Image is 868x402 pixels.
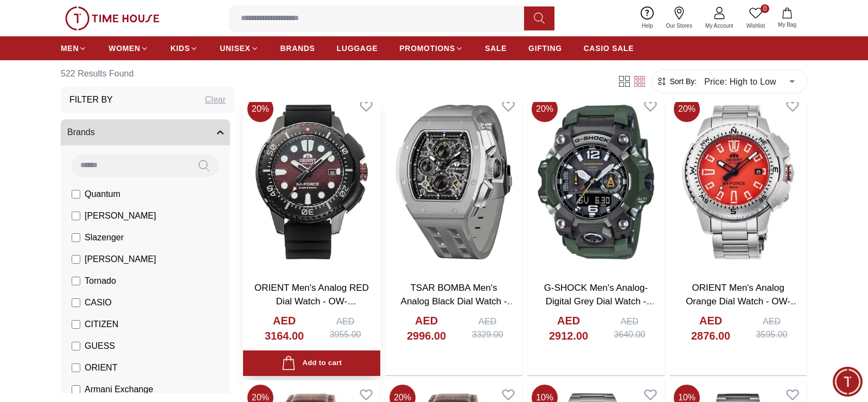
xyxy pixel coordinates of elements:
[243,92,380,272] img: ORIENT Men's Analog RED Dial Watch - OW-RAAC0L09R
[85,275,116,288] span: Tornado
[85,318,118,331] span: CITIZEN
[205,93,226,106] div: Clear
[85,383,153,396] span: Armani Exchange
[674,96,700,122] span: 20 %
[385,92,522,272] img: TSAR BOMBA Men's Analog Black Dial Watch - TB8214 C-Grey
[544,283,655,321] a: G-SHOCK Men's Analog-Digital Grey Dial Watch - GWG-B1000-3ADR
[701,22,738,30] span: My Account
[337,43,378,54] span: LUGGAGE
[254,313,315,343] h4: AED 3164.00
[686,283,800,321] a: ORIENT Men's Analog Orange Dial Watch - OW-RAAC0N02
[660,4,699,32] a: Our Stores
[761,4,769,13] span: 0
[61,39,87,58] a: MEN
[485,43,507,54] span: SALE
[669,92,807,272] img: ORIENT Men's Analog Orange Dial Watch - OW-RAAC0N02
[656,76,697,87] button: Sort By:
[69,93,113,106] h3: Filter By
[72,190,80,199] input: Quantum
[538,313,599,343] h4: AED 2912.00
[748,315,796,341] div: AED 3595.00
[72,385,80,394] input: Armani Exchange
[280,43,315,54] span: BRANDS
[61,61,234,87] h6: 522 Results Found
[833,367,863,397] div: Chat Widget
[247,96,273,122] span: 20 %
[635,4,660,32] a: Help
[399,39,463,58] a: PROMOTIONS
[85,253,156,266] span: [PERSON_NAME]
[170,43,190,54] span: KIDS
[853,342,868,375] iframe: Management Area
[819,375,868,402] iframe: Bottom Drawer
[280,39,315,58] a: BRANDS
[282,356,342,371] div: Add to cart
[170,39,198,58] a: KIDS
[85,361,117,374] span: ORIENT
[254,283,369,321] a: ORIENT Men's Analog RED Dial Watch - OW-RAAC0L09R
[697,66,802,97] div: Price: High to Low
[108,39,149,58] a: WOMEN
[321,315,369,341] div: AED 3955.00
[667,76,697,87] span: Sort By:
[61,119,230,145] button: Brands
[527,92,665,272] img: G-SHOCK Men's Analog-Digital Grey Dial Watch - GWG-B1000-3ADR
[61,43,79,54] span: MEN
[72,277,80,285] input: Tornado
[67,126,95,139] span: Brands
[637,22,658,30] span: Help
[584,39,634,58] a: CASIO SALE
[401,283,516,321] a: TSAR BOMBA Men's Analog Black Dial Watch - TB8214 C-Grey
[85,209,156,222] span: [PERSON_NAME]
[72,320,80,329] input: CITIZEN
[774,21,801,29] span: My Bag
[528,39,562,58] a: GIFTING
[396,313,457,343] h4: AED 2996.00
[72,342,80,350] input: GUESS
[532,96,558,122] span: 20 %
[72,233,80,242] input: Slazenger
[108,43,141,54] span: WOMEN
[680,313,741,343] h4: AED 2876.00
[72,212,80,220] input: [PERSON_NAME]
[399,43,455,54] span: PROMOTIONS
[85,296,112,309] span: CASIO
[65,7,159,30] img: ...
[72,298,80,307] input: CASIO
[740,4,771,32] a: 0Wishlist
[584,43,634,54] span: CASIO SALE
[85,340,115,353] span: GUESS
[662,22,697,30] span: Our Stores
[528,43,562,54] span: GIFTING
[220,39,258,58] a: UNISEX
[85,231,124,244] span: Slazenger
[485,39,507,58] a: SALE
[742,22,769,30] span: Wishlist
[463,315,512,341] div: AED 3329.00
[72,363,80,372] input: ORIENT
[605,315,654,341] div: AED 3640.00
[72,255,80,264] input: [PERSON_NAME]
[337,39,378,58] a: LUGGAGE
[243,350,380,376] button: Add to cart
[85,188,120,201] span: Quantum
[771,5,803,31] button: My Bag
[220,43,250,54] span: UNISEX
